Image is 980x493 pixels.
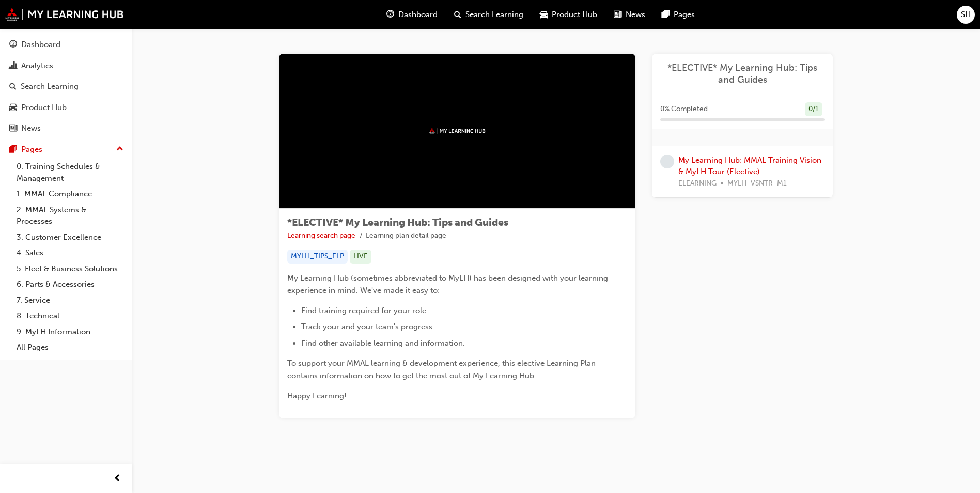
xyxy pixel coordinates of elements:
a: guage-iconDashboard [378,4,446,25]
img: mmal [5,8,124,21]
span: MYLH_VSNTR_M1 [727,178,787,190]
a: 1. MMAL Compliance [12,186,128,202]
a: 5. Fleet & Business Solutions [12,261,128,277]
div: Search Learning [21,81,79,93]
a: Dashboard [4,35,128,54]
div: 0 / 1 [805,102,822,116]
span: SH [961,9,971,21]
span: news-icon [9,124,17,133]
span: up-icon [116,143,123,156]
a: Learning search page [287,231,355,240]
span: Product Hub [552,9,597,21]
span: news-icon [614,8,621,21]
span: ELEARNING [678,178,717,190]
div: Dashboard [21,39,60,51]
div: Analytics [21,60,53,72]
span: Find training required for your role. [301,306,428,315]
img: mmal [429,128,486,134]
a: 9. MyLH Information [12,324,128,340]
span: car-icon [9,103,17,113]
a: Analytics [4,56,128,75]
button: SH [957,6,975,24]
span: Pages [674,9,695,21]
span: Happy Learning! [287,391,347,400]
a: 2. MMAL Systems & Processes [12,202,128,229]
span: 0 % Completed [660,103,708,115]
a: search-iconSearch Learning [446,4,532,25]
span: pages-icon [9,145,17,155]
span: Dashboard [398,9,438,21]
span: learningRecordVerb_NONE-icon [660,155,674,168]
button: Pages [4,140,128,159]
a: Search Learning [4,77,128,96]
a: 4. Sales [12,245,128,261]
div: MYLH_TIPS_ELP [287,250,348,264]
a: 6. Parts & Accessories [12,276,128,292]
a: My Learning Hub: MMAL Training Vision & MyLH Tour (Elective) [678,156,821,177]
div: Product Hub [21,102,67,114]
a: pages-iconPages [654,4,703,25]
li: Learning plan detail page [366,230,446,242]
span: News [626,9,645,21]
span: prev-icon [114,472,121,485]
span: guage-icon [9,40,17,50]
button: DashboardAnalyticsSearch LearningProduct HubNews [4,33,128,140]
span: chart-icon [9,61,17,71]
span: pages-icon [662,8,670,21]
a: Product Hub [4,98,128,117]
span: My Learning Hub (sometimes abbreviated to MyLH) has been designed with your learning experience i... [287,273,610,295]
a: 7. Service [12,292,128,309]
span: Search Learning [465,9,523,21]
span: Track your and your team's progress. [301,322,434,331]
span: To support your MMAL learning & development experience, this elective Learning Plan contains info... [287,359,598,380]
a: News [4,119,128,138]
a: *ELECTIVE* My Learning Hub: Tips and Guides [660,62,825,85]
span: Find other available learning and information. [301,338,465,348]
span: car-icon [540,8,548,21]
span: search-icon [454,8,461,21]
span: guage-icon [386,8,394,21]
span: *ELECTIVE* My Learning Hub: Tips and Guides [287,217,508,228]
div: LIVE [350,250,371,264]
a: 0. Training Schedules & Management [12,159,128,186]
a: car-iconProduct Hub [532,4,605,25]
a: All Pages [12,340,128,356]
span: search-icon [9,82,17,91]
a: 3. Customer Excellence [12,229,128,245]
div: Pages [21,144,42,156]
div: News [21,122,41,134]
a: 8. Technical [12,308,128,324]
a: news-iconNews [605,4,654,25]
